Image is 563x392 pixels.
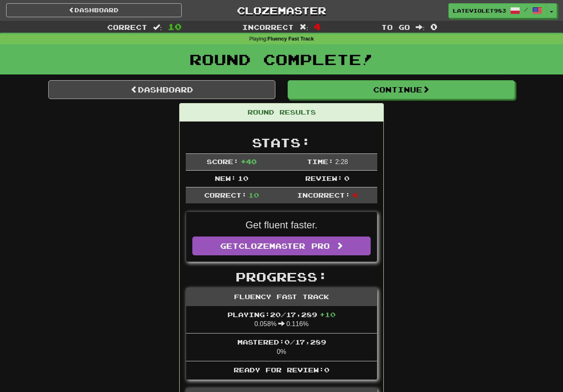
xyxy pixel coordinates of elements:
[192,218,371,232] p: Get fluent faster.
[186,136,377,149] h2: Stats:
[186,288,377,306] div: Fluency Fast Track
[6,3,182,17] a: Dashboard
[300,24,309,31] span: :
[416,24,425,31] span: :
[186,270,377,284] h2: Progress:
[381,23,410,31] span: To go
[241,158,257,165] span: + 40
[215,174,236,182] span: New:
[186,333,377,361] li: 0%
[242,23,294,31] span: Incorrect
[153,24,162,31] span: :
[194,3,369,18] a: Clozemaster
[268,36,314,42] strong: Fluency Fast Track
[237,338,326,346] span: Mastered: 0 / 17,289
[248,191,259,199] span: 10
[239,241,330,250] span: Clozemaster Pro
[453,7,506,14] span: LateViolet983
[305,174,342,182] span: Review:
[307,158,333,165] span: Time:
[192,237,371,255] a: GetClozemaster Pro
[297,191,350,199] span: Incorrect:
[320,311,336,318] span: + 10
[524,7,528,12] span: /
[168,22,182,32] span: 10
[3,51,560,68] h1: Round Complete!
[227,311,336,318] span: Playing: 20 / 17,289
[207,158,239,165] span: Score:
[448,3,547,18] a: LateViolet983 /
[335,158,348,165] span: 2 : 28
[48,80,275,99] a: Dashboard
[204,191,247,199] span: Correct:
[180,104,383,122] div: Round Results
[107,23,147,31] span: Correct
[352,191,358,199] span: 4
[344,174,349,182] span: 0
[314,22,321,32] span: 4
[186,306,377,334] li: 0.058% 0.116%
[430,22,437,32] span: 0
[234,366,329,374] span: Ready for Review: 0
[288,80,515,99] button: Continue
[238,174,248,182] span: 10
